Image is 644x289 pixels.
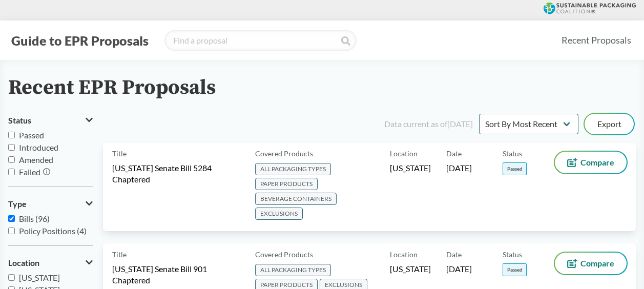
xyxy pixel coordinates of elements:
span: ALL PACKAGING TYPES [255,163,331,175]
span: [US_STATE] Senate Bill 901 Chaptered [112,263,243,286]
span: Status [8,116,31,125]
span: Date [446,148,462,159]
input: Introduced [8,144,15,151]
span: Compare [580,259,614,267]
span: [DATE] [446,162,472,174]
span: Status [503,249,522,260]
button: Location [8,254,93,272]
span: [US_STATE] Senate Bill 5284 Chaptered [112,162,243,185]
span: Location [390,148,418,159]
span: Passed [503,263,527,276]
span: ALL PACKAGING TYPES [255,264,331,276]
span: Location [390,249,418,260]
span: Passed [503,162,527,175]
span: Covered Products [255,148,313,159]
button: Compare [555,152,627,173]
input: Policy Positions (4) [8,228,15,234]
span: [US_STATE] [390,263,431,275]
span: Covered Products [255,249,313,260]
span: [DATE] [446,263,472,275]
a: Recent Proposals [557,29,636,52]
span: Introduced [19,142,58,152]
span: Amended [19,155,53,164]
h2: Recent EPR Proposals [8,76,216,99]
button: Guide to EPR Proposals [8,32,152,49]
span: Bills (96) [19,214,50,223]
button: Status [8,112,93,129]
input: Find a proposal [164,30,357,51]
div: Data current as of [DATE] [384,118,473,130]
span: Passed [19,130,44,140]
span: Policy Positions (4) [19,226,87,236]
span: Title [112,249,127,260]
input: [US_STATE] [8,274,15,281]
button: Export [585,114,634,134]
span: PAPER PRODUCTS [255,178,318,190]
span: Compare [580,158,614,167]
span: Date [446,249,462,260]
button: Compare [555,253,627,274]
span: Failed [19,167,40,177]
span: [US_STATE] [19,273,60,282]
input: Failed [8,169,15,175]
span: Status [503,148,522,159]
span: [US_STATE] [390,162,431,174]
input: Bills (96) [8,215,15,222]
span: Type [8,199,27,209]
button: Type [8,195,93,213]
span: BEVERAGE CONTAINERS [255,193,337,205]
span: EXCLUSIONS [255,208,303,220]
span: Location [8,258,39,267]
span: Title [112,148,127,159]
input: Amended [8,156,15,163]
input: Passed [8,132,15,138]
